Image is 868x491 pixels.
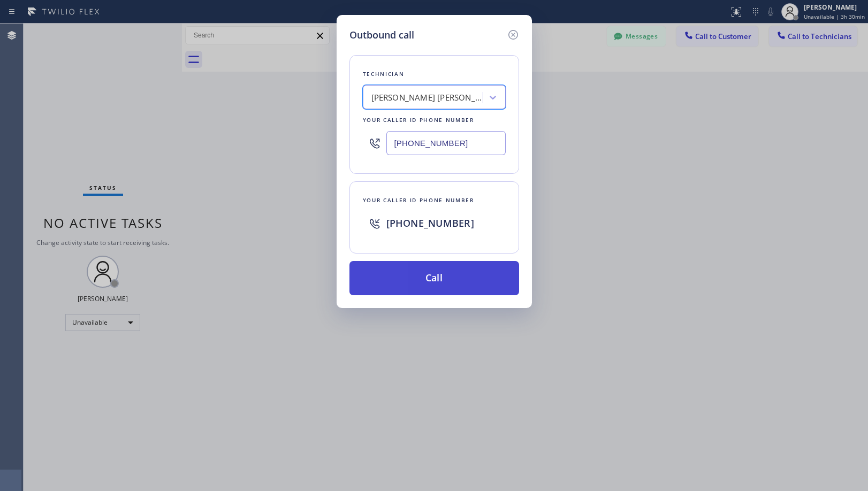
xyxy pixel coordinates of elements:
[363,114,506,126] div: Your caller id phone number
[349,28,414,42] h5: Outbound call
[386,131,506,155] input: (123) 456-7890
[363,68,506,80] div: Technician
[386,217,474,229] span: [PHONE_NUMBER]
[349,261,519,295] button: Call
[363,195,506,206] div: Your caller id phone number
[371,91,484,104] div: [PERSON_NAME] [PERSON_NAME]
